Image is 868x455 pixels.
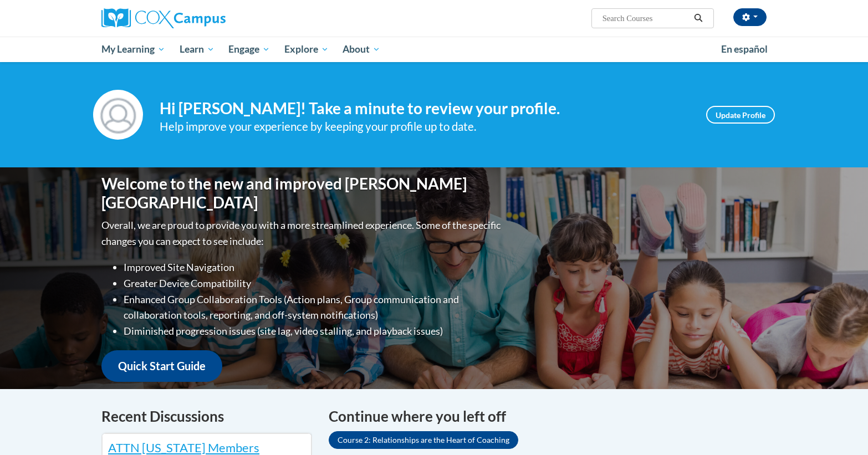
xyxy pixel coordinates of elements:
a: Explore [277,37,336,62]
a: En español [714,38,775,61]
li: Improved Site Navigation [124,259,503,275]
a: Learn [172,37,222,62]
span: About [343,43,380,56]
a: Engage [221,37,277,62]
span: Learn [180,43,215,56]
button: Search [690,12,707,25]
a: ATTN [US_STATE] Members [108,440,259,455]
a: Quick Start Guide [101,350,222,382]
a: My Learning [94,37,172,62]
li: Greater Device Compatibility [124,275,503,292]
img: Cox Campus [101,8,226,28]
button: Account Settings [733,8,767,26]
span: Explore [284,43,329,56]
a: About [336,37,388,62]
li: Diminished progression issues (site lag, video stalling, and playback issues) [124,323,503,339]
p: Overall, we are proud to provide you with a more streamlined experience. Some of the specific cha... [101,217,503,249]
a: Update Profile [706,106,775,124]
h4: Recent Discussions [101,406,312,427]
a: Course 2: Relationships are the Heart of Coaching [329,431,518,449]
li: Enhanced Group Collaboration Tools (Action plans, Group communication and collaboration tools, re... [124,292,503,324]
input: Search Courses [601,12,690,25]
div: Main menu [85,37,783,62]
div: Help improve your experience by keeping your profile up to date. [160,117,690,136]
span: Engage [228,43,270,56]
span: En español [721,43,768,55]
a: Cox Campus [101,8,312,28]
img: Profile Image [93,90,143,140]
h4: Continue where you left off [329,406,767,427]
h4: Hi [PERSON_NAME]! Take a minute to review your profile. [160,99,690,118]
span: My Learning [101,43,165,56]
h1: Welcome to the new and improved [PERSON_NAME][GEOGRAPHIC_DATA] [101,175,503,212]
